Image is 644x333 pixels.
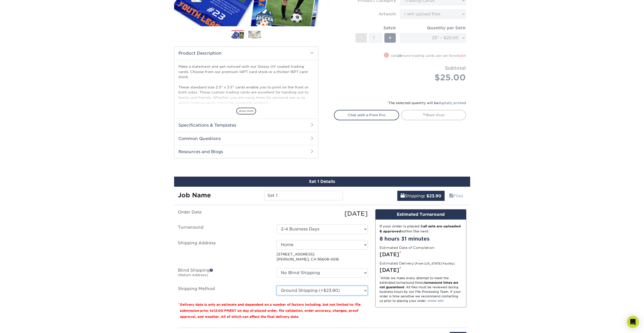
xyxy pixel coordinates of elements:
h2: Common Questions [174,132,318,145]
small: The selected quantity will be [387,101,466,105]
span: 12:00 PM [214,309,230,313]
input: Enter a job name [264,191,343,200]
img: Trading Cards 02 [248,31,261,38]
label: Shipping Method [174,286,273,295]
div: Set 1 Details [174,177,470,187]
a: Shipping: $23.90 [397,191,445,201]
a: Start Over [401,110,466,120]
span: show more [236,108,256,114]
div: [DATE] [380,251,462,258]
a: more info [428,299,444,303]
div: [DATE] [380,266,462,274]
label: Order Date [174,209,273,218]
small: (From [US_STATE] Facility) [414,262,455,265]
a: Chat with a Print Pro [334,110,399,120]
b: : $23.90 [424,194,441,198]
img: Trading Cards 01 [231,31,244,39]
h2: Specifications & Templates [174,118,318,132]
span: files [449,194,453,198]
label: Blind Shipping [174,268,273,280]
span: shipping [401,194,405,198]
small: (Return Address) [178,273,208,277]
label: Shipping Address [174,240,273,262]
p: [STREET_ADDRESS] [PERSON_NAME], CA 95608-4516 [277,252,368,262]
label: Estimated Date of Completion: [380,245,435,250]
a: Files [446,191,466,201]
label: Turnaround [174,224,273,234]
div: Open Intercom Messenger [627,316,639,328]
div: [DATE] [273,209,371,218]
a: digitally printed [438,101,466,105]
div: 8 hours 31 minutes [380,235,462,243]
small: Delivery date is only an estimate and dependent on a number of factors including, but not limited... [180,303,361,319]
div: If your order is placed & within the next: [380,224,462,234]
div: While we make every attempt to meet the estimated turnaround times; . All files must be reviewed ... [380,276,462,303]
h2: Product Description [174,47,318,60]
strong: turnaround times are not guaranteed [380,281,458,289]
h2: Resources and Blogs [174,145,318,158]
strong: Job Name [178,192,211,199]
p: Make a statement and get noticed with our Glossy UV coated trading cards. Choose from our premium... [178,64,314,126]
label: Estimated Delivery: [380,261,455,266]
div: Estimated Turnaround [376,209,466,220]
